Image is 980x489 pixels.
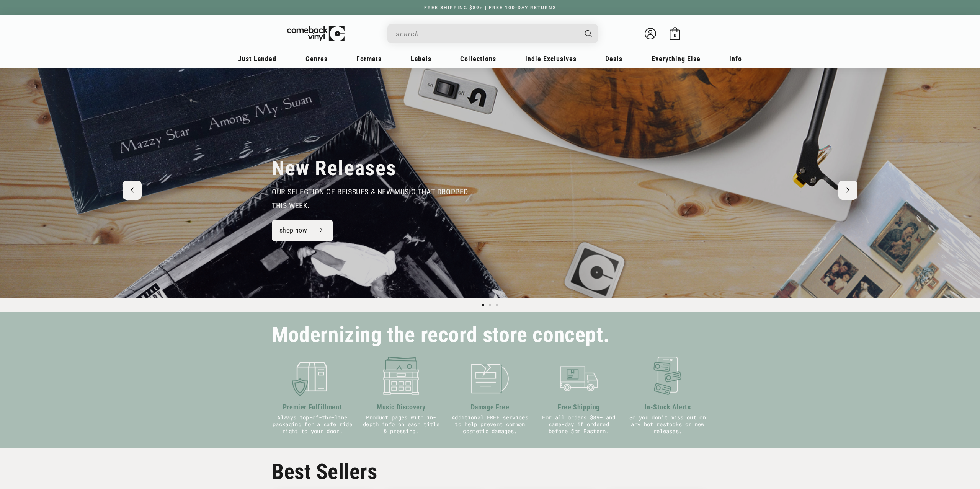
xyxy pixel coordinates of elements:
a: shop now [272,220,333,241]
h3: In-Stock Alerts [627,402,708,412]
p: For all orders $89+ and same-day if ordered before 5pm Eastern. [538,414,619,435]
h3: Premier Fulfillment [272,402,353,412]
button: Previous slide [122,181,142,200]
p: Always top-of-the-line packaging for a safe ride right to your door. [272,414,353,435]
span: Info [729,55,742,63]
button: Load slide 2 of 3 [487,302,493,308]
span: Just Landed [238,55,276,63]
button: Load slide 3 of 3 [493,302,500,308]
span: Everything Else [652,55,701,63]
p: Additional FREE services to help prevent common cosmetic damages. [449,414,531,435]
div: Search [387,24,598,43]
span: Genres [305,55,328,63]
p: So you don't miss out on any hot restocks or new releases. [627,414,708,435]
span: Labels [411,55,431,63]
span: Indie Exclusives [525,55,577,63]
button: Load slide 1 of 3 [480,302,487,308]
h2: Modernizing the record store concept. [272,326,609,344]
span: our selection of reissues & new music that dropped this week. [272,187,468,210]
h3: Music Discovery [361,402,442,412]
a: FREE SHIPPING $89+ | FREE 100-DAY RETURNS [416,5,564,10]
button: Next slide [838,181,857,200]
h2: Best Sellers [272,459,708,484]
span: Deals [605,55,622,63]
button: Search [578,24,599,43]
span: Collections [460,55,496,63]
p: Product pages with in-depth info on each title & pressing. [361,414,442,435]
span: 0 [674,33,676,38]
h3: Damage Free [449,402,531,412]
h3: Free Shipping [538,402,619,412]
span: Formats [356,55,382,63]
input: When autocomplete results are available use up and down arrows to review and enter to select [396,26,577,42]
h2: New Releases [272,156,397,181]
